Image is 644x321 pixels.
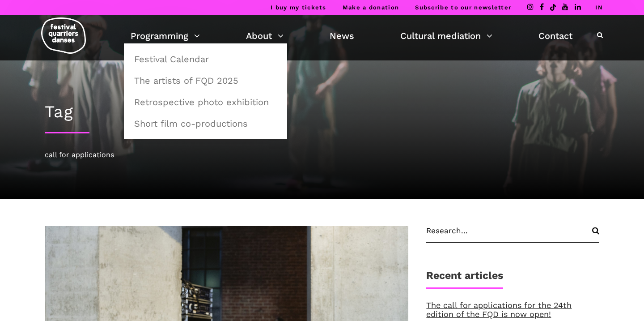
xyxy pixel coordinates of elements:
[595,4,603,11] a: IN
[271,4,326,11] a: I buy my tickets
[45,150,114,159] font: call for applications
[330,28,354,43] a: News
[129,113,282,134] a: Short film co-productions
[134,97,269,107] font: Retrospective photo exhibition
[426,226,599,243] input: Research...
[400,30,481,41] font: Cultural mediation
[330,30,354,41] font: News
[129,92,282,112] a: Retrospective photo exhibition
[343,4,399,11] a: Make a donation
[246,30,272,41] font: About
[131,28,200,43] a: Programming
[538,30,572,41] font: Contact
[129,49,282,69] a: Festival Calendar
[45,102,74,121] font: Tag
[415,4,511,11] a: Subscribe to our newsletter
[129,70,282,91] a: The artists of FQD 2025
[400,28,492,43] a: Cultural mediation
[41,17,86,54] img: logo-fqd-med
[426,300,572,319] a: The call for applications for the 24th edition of the FQD is now open!
[134,118,248,129] font: Short film co-productions
[246,28,284,43] a: About
[538,28,572,43] a: Contact
[131,30,188,41] font: Programming
[134,75,238,86] font: The artists of FQD 2025
[426,270,503,282] font: Recent articles
[134,54,209,64] font: Festival Calendar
